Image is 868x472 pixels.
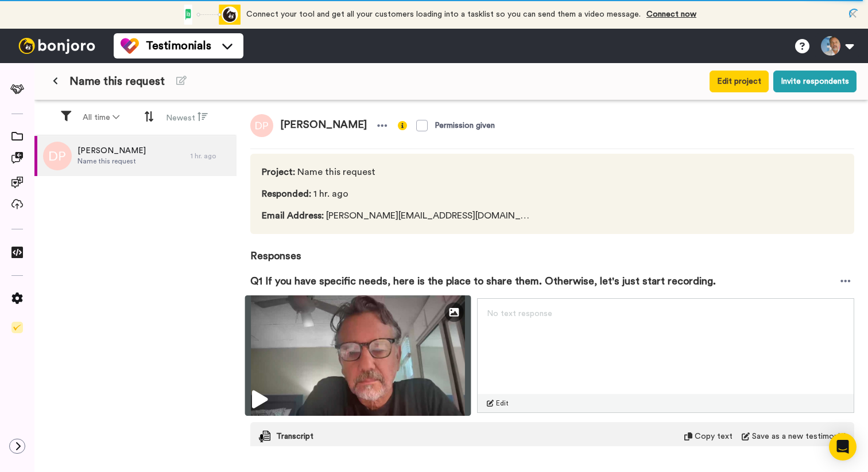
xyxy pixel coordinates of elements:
[695,431,733,442] span: Copy text
[435,120,495,131] div: Permission given
[487,310,552,318] span: No text response
[14,38,100,54] img: bj-logo-header-white.svg
[191,151,231,161] div: 1 hr. ago
[245,295,471,416] img: ec3673f8-43c7-4339-ab79-7a7bbef6189c-thumbnail_full-1758823707.jpg
[250,114,273,137] img: dp.png
[496,399,509,408] span: Edit
[398,121,407,130] img: info-yellow.svg
[646,10,696,18] a: Connect now
[273,114,374,137] span: [PERSON_NAME]
[146,38,211,54] span: Testimonials
[77,145,146,157] span: [PERSON_NAME]
[262,187,534,201] span: 1 hr. ago
[11,322,23,333] img: Checklist.svg
[76,107,126,128] button: All time
[276,431,313,442] span: Transcript
[262,211,324,220] span: Email Address :
[43,142,72,170] img: dp.png
[246,10,641,18] span: Connect your tool and get all your customers loading into a tasklist so you can send them a video...
[250,273,716,289] span: Q1 If you have specific needs, here is the place to share them. Otherwise, let's just start recor...
[773,71,857,92] button: Invite respondents
[159,107,215,128] button: Newest
[77,157,146,166] span: Name this request
[34,136,237,176] a: [PERSON_NAME]Name this request1 hr. ago
[262,189,311,198] span: Responded :
[262,209,534,223] span: [PERSON_NAME][EMAIL_ADDRESS][DOMAIN_NAME]
[69,73,165,89] span: Name this request
[262,167,295,177] span: Project :
[250,234,854,264] span: Responses
[752,431,846,442] span: Save as a new testimonial
[121,37,139,55] img: tm-color.svg
[710,71,769,92] button: Edit project
[829,433,857,461] div: Open Intercom Messenger
[177,5,241,25] div: animation
[259,431,270,442] img: transcript.svg
[262,165,534,179] span: Name this request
